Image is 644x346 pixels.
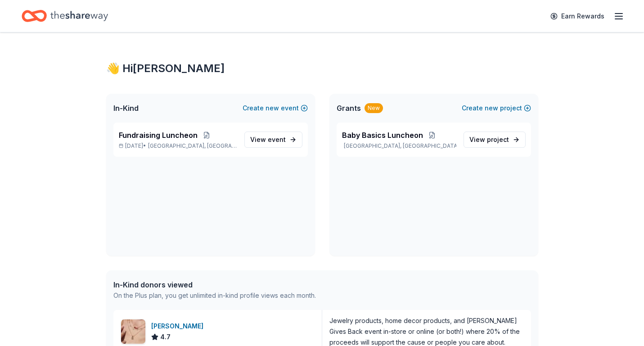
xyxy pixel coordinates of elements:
[337,103,361,114] span: Grants
[250,134,286,145] span: View
[462,103,531,114] button: Createnewproject
[244,132,302,148] a: View event
[151,321,207,332] div: [PERSON_NAME]
[160,332,171,342] span: 4.7
[365,103,383,113] div: New
[485,103,498,114] span: new
[148,142,237,150] span: [GEOGRAPHIC_DATA], [GEOGRAPHIC_DATA]
[487,136,509,143] span: project
[469,134,509,145] span: View
[22,5,108,27] a: Home
[243,103,308,114] button: Createnewevent
[464,132,526,148] a: View project
[266,103,279,114] span: new
[121,319,145,344] img: Image for Kendra Scott
[545,8,610,24] a: Earn Rewards
[113,290,316,301] div: On the Plus plan, you get unlimited in-kind profile views each month.
[268,136,286,143] span: event
[113,103,139,114] span: In-Kind
[119,142,237,150] p: [DATE] •
[342,130,423,141] span: Baby Basics Luncheon
[113,279,316,290] div: In-Kind donors viewed
[106,61,538,76] div: 👋 Hi [PERSON_NAME]
[119,130,198,141] span: Fundraising Luncheon
[342,142,456,150] p: [GEOGRAPHIC_DATA], [GEOGRAPHIC_DATA]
